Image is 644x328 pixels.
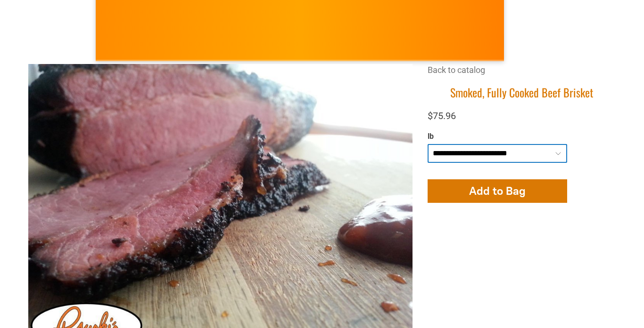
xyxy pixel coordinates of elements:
[428,179,567,203] button: Add to Bag
[469,184,526,198] span: Add to Bag
[428,132,567,142] div: lb
[428,110,456,121] span: $75.96
[428,65,485,75] a: Back to catalog
[428,64,616,85] div: Breadcrumbs
[428,85,616,100] h1: Smoked, Fully Cooked Beef Brisket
